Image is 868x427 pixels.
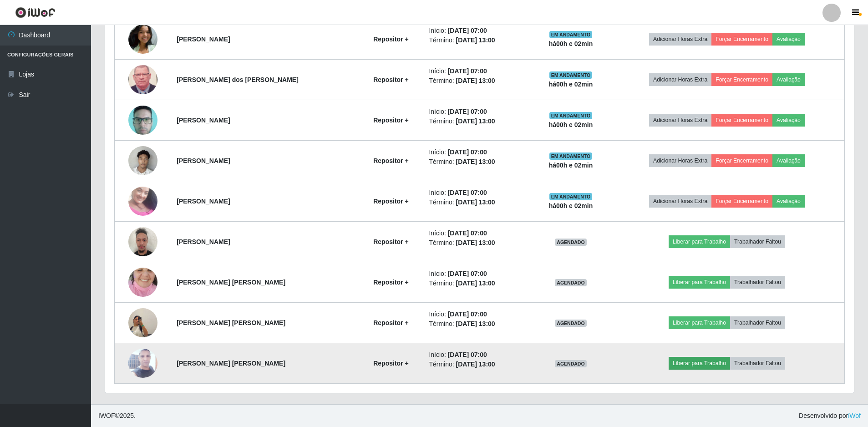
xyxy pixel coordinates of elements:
[730,357,785,370] button: Trabalhador Faltou
[373,76,408,83] strong: Repositor +
[177,279,285,286] strong: [PERSON_NAME] [PERSON_NAME]
[555,239,587,246] span: AGENDADO
[128,141,157,180] img: 1752582436297.jpeg
[177,157,230,164] strong: [PERSON_NAME]
[456,198,495,206] time: [DATE] 13:00
[448,351,487,358] time: [DATE] 07:00
[549,121,593,128] strong: há 00 h e 02 min
[373,238,408,245] strong: Repositor +
[848,412,861,419] a: iWof
[429,360,527,369] li: Término:
[177,117,230,124] strong: [PERSON_NAME]
[429,279,527,288] li: Término:
[456,36,495,44] time: [DATE] 13:00
[772,33,805,46] button: Avaliação
[128,256,157,308] img: 1753380554375.jpeg
[429,198,527,207] li: Término:
[549,202,593,209] strong: há 00 h e 02 min
[456,158,495,165] time: [DATE] 13:00
[448,189,487,196] time: [DATE] 07:00
[456,117,495,125] time: [DATE] 13:00
[549,162,593,169] strong: há 00 h e 02 min
[128,102,157,138] img: 1752163217594.jpeg
[549,31,593,38] span: EM ANDAMENTO
[711,33,772,46] button: Forçar Encerramento
[128,175,157,227] img: 1753110543973.jpeg
[177,238,230,245] strong: [PERSON_NAME]
[711,114,772,127] button: Forçar Encerramento
[669,276,730,289] button: Liberar para Trabalho
[549,193,593,200] span: EM ANDAMENTO
[456,361,495,368] time: [DATE] 13:00
[649,114,711,127] button: Adicionar Horas Extra
[649,33,711,46] button: Adicionar Horas Extra
[373,117,408,124] strong: Repositor +
[98,411,136,421] span: © 2025 .
[429,76,527,86] li: Término:
[730,235,785,248] button: Trabalhador Faltou
[177,76,299,83] strong: [PERSON_NAME] dos [PERSON_NAME]
[549,40,593,47] strong: há 00 h e 02 min
[772,73,805,86] button: Avaliação
[128,61,157,99] img: 1750202852235.jpeg
[456,320,495,327] time: [DATE] 13:00
[373,157,408,164] strong: Repositor +
[549,152,593,160] span: EM ANDAMENTO
[373,279,408,286] strong: Repositor +
[772,195,805,208] button: Avaliação
[448,108,487,115] time: [DATE] 07:00
[429,238,527,248] li: Término:
[649,154,711,167] button: Adicionar Horas Extra
[429,188,527,198] li: Início:
[373,319,408,326] strong: Repositor +
[128,222,157,261] img: 1753289887027.jpeg
[456,280,495,287] time: [DATE] 13:00
[669,357,730,370] button: Liberar para Trabalho
[669,316,730,329] button: Liberar para Trabalho
[177,319,285,326] strong: [PERSON_NAME] [PERSON_NAME]
[448,27,487,34] time: [DATE] 07:00
[429,269,527,279] li: Início:
[128,331,157,396] img: 1756162339010.jpeg
[549,71,593,79] span: EM ANDAMENTO
[772,114,805,127] button: Avaliação
[711,73,772,86] button: Forçar Encerramento
[177,198,230,205] strong: [PERSON_NAME]
[15,7,56,18] img: CoreUI Logo
[128,297,157,349] img: 1754244440146.jpeg
[799,411,861,421] span: Desenvolvido por
[429,147,527,157] li: Início:
[549,112,593,119] span: EM ANDAMENTO
[373,36,408,43] strong: Repositor +
[448,229,487,237] time: [DATE] 07:00
[649,195,711,208] button: Adicionar Horas Extra
[429,229,527,238] li: Início:
[98,412,115,419] span: IWOF
[429,117,527,126] li: Término:
[730,316,785,329] button: Trabalhador Faltou
[555,360,587,367] span: AGENDADO
[730,276,785,289] button: Trabalhador Faltou
[456,77,495,84] time: [DATE] 13:00
[456,239,495,246] time: [DATE] 13:00
[429,107,527,117] li: Início:
[549,81,593,88] strong: há 00 h e 02 min
[448,148,487,156] time: [DATE] 07:00
[177,36,230,43] strong: [PERSON_NAME]
[429,36,527,45] li: Término:
[711,154,772,167] button: Forçar Encerramento
[555,320,587,327] span: AGENDADO
[555,279,587,286] span: AGENDADO
[429,66,527,76] li: Início:
[429,350,527,360] li: Início:
[649,73,711,86] button: Adicionar Horas Extra
[448,310,487,318] time: [DATE] 07:00
[772,154,805,167] button: Avaliação
[448,67,487,75] time: [DATE] 07:00
[128,25,157,54] img: 1748893020398.jpeg
[448,270,487,277] time: [DATE] 07:00
[373,198,408,205] strong: Repositor +
[429,26,527,36] li: Início:
[429,319,527,329] li: Término:
[373,360,408,367] strong: Repositor +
